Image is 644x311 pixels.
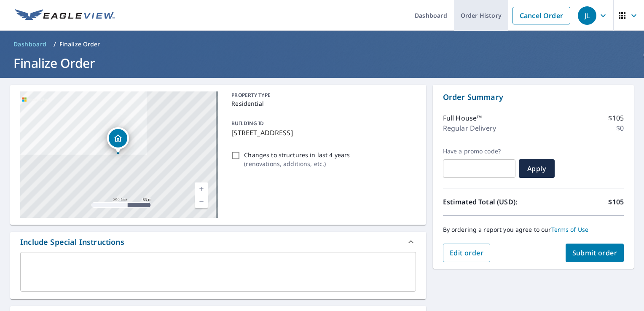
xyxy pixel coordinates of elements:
a: Current Level 17, Zoom Out [195,195,208,208]
a: Terms of Use [551,225,589,233]
p: BUILDING ID [231,120,264,127]
a: Dashboard [10,38,50,51]
p: Residential [231,99,412,108]
nav: breadcrumb [10,38,634,51]
p: Regular Delivery [443,123,496,133]
p: $105 [608,197,624,207]
p: Finalize Order [59,40,100,48]
button: Apply [519,159,555,178]
p: [STREET_ADDRESS] [231,128,412,138]
div: Include Special Instructions [20,236,124,248]
a: Cancel Order [513,7,570,24]
li: / [54,39,56,49]
h1: Finalize Order [10,54,634,72]
div: JL [578,6,596,25]
p: PROPERTY TYPE [231,91,412,99]
div: Include Special Instructions [10,232,426,252]
span: Submit order [572,248,617,257]
p: Estimated Total (USD): [443,197,534,207]
p: Full House™ [443,113,482,123]
p: Changes to structures in last 4 years [244,150,350,159]
div: Dropped pin, building 1, Residential property, 300 38th St Pittsburgh, PA 15201 [107,127,129,153]
p: ( renovations, additions, etc. ) [244,159,350,168]
a: Current Level 17, Zoom In [195,182,208,195]
p: By ordering a report you agree to our [443,226,624,233]
img: EV Logo [15,9,115,22]
span: Dashboard [13,40,47,48]
label: Have a promo code? [443,147,515,155]
p: $105 [608,113,624,123]
span: Edit order [450,248,484,257]
p: Order Summary [443,91,624,103]
span: Apply [526,164,548,173]
button: Edit order [443,244,491,262]
p: $0 [616,123,624,133]
button: Submit order [566,244,624,262]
